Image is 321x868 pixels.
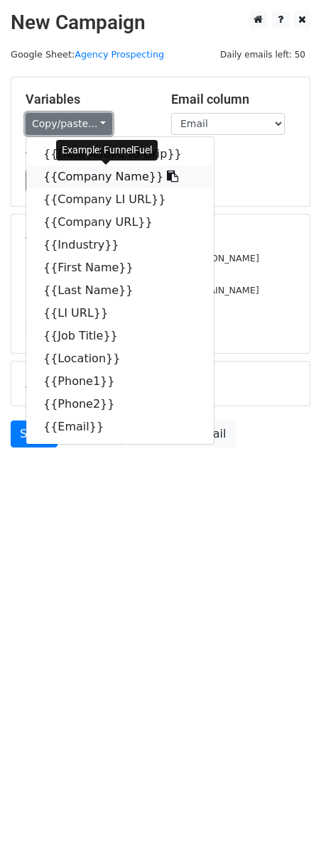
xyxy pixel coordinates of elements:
[11,421,58,447] a: Send
[26,416,214,438] a: {{Email}}
[26,347,214,370] a: {{Location}}
[75,49,164,60] a: Agency Prospecting
[26,253,259,280] small: [MEDICAL_DATA][EMAIL_ADDRESS][PERSON_NAME][DOMAIN_NAME]
[171,92,295,107] h5: Email column
[26,166,214,188] a: {{Company Name}}
[26,188,214,211] a: {{Company LI URL}}
[26,211,214,234] a: {{Company URL}}
[26,370,214,393] a: {{Phone1}}
[11,49,164,60] small: Google Sheet:
[26,393,214,416] a: {{Phone2}}
[11,11,310,35] h2: New Campaign
[26,113,112,135] a: Copy/paste...
[56,140,158,161] div: Example: FunnelFuel
[26,234,214,256] a: {{Industry}}
[26,256,214,279] a: {{First Name}}
[250,800,321,868] iframe: Chat Widget
[26,279,214,302] a: {{Last Name}}
[26,302,214,325] a: {{LI URL}}
[215,49,310,60] a: Daily emails left: 50
[26,143,214,166] a: {{Date Added to Drip}}
[215,47,310,63] span: Daily emails left: 50
[26,325,214,347] a: {{Job Title}}
[26,285,259,295] small: [EMAIL_ADDRESS][PERSON_NAME][DOMAIN_NAME]
[26,92,150,107] h5: Variables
